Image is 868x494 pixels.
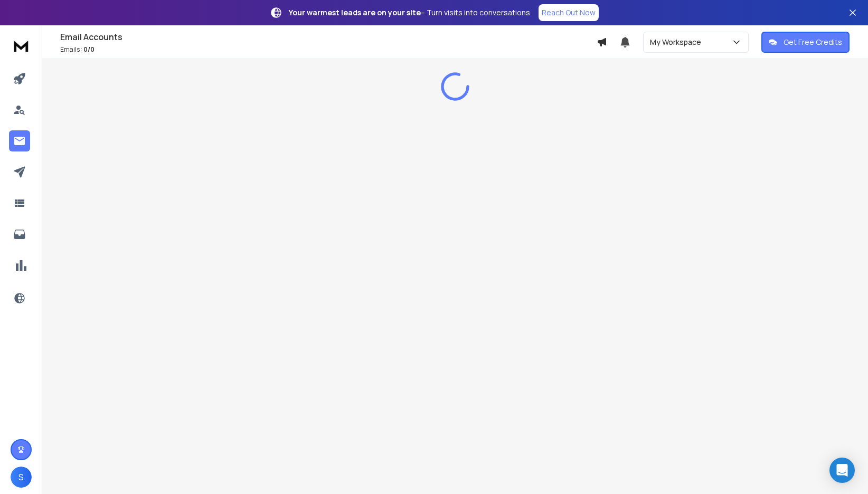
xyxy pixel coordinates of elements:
p: – Turn visits into conversations [289,7,530,18]
button: S [11,467,32,488]
a: Reach Out Now [539,4,599,21]
button: Get Free Credits [761,32,850,53]
p: Reach Out Now [542,7,596,18]
p: Get Free Credits [784,37,842,47]
img: logo [11,36,32,55]
p: Emails : [60,45,597,54]
strong: Your warmest leads are on your site [289,7,421,17]
h1: Email Accounts [60,31,597,43]
div: Open Intercom Messenger [829,458,855,483]
span: 0 / 0 [83,45,95,54]
p: My Workspace [650,37,705,47]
